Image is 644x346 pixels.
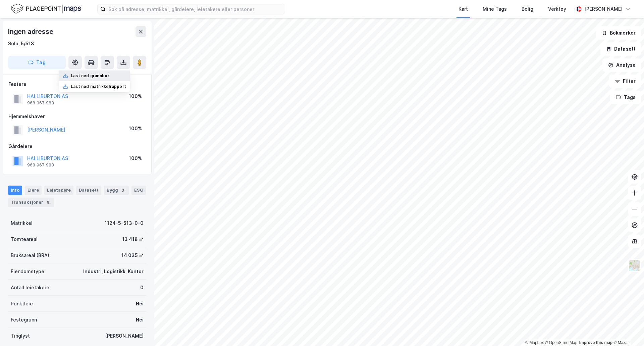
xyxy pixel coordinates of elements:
div: Nei [136,316,144,324]
div: Eiere [25,186,42,195]
div: Datasett [76,186,101,195]
div: Industri, Logistikk, Kontor [83,267,144,276]
div: Nei [136,300,144,308]
div: 100% [129,154,142,162]
div: Festegrunn [11,316,37,324]
div: Matrikkel [11,219,33,227]
input: Søk på adresse, matrikkel, gårdeiere, leietakere eller personer [106,4,285,14]
button: Analyse [602,58,641,72]
img: Z [628,259,641,272]
div: Kontrollprogram for chat [610,314,644,346]
div: Ingen adresse [8,26,54,37]
div: ESG [131,186,146,195]
iframe: Chat Widget [610,314,644,346]
a: Mapbox [525,340,544,345]
button: Bokmerker [596,26,641,40]
div: Verktøy [548,5,566,13]
div: 100% [129,92,142,100]
a: Improve this map [579,340,612,345]
div: Kart [459,5,468,13]
div: Bruksareal (BRA) [11,251,49,259]
div: 13 418 ㎡ [122,235,144,243]
button: Tags [610,91,641,104]
button: Tag [8,56,66,69]
div: 8 [45,199,51,206]
div: 14 035 ㎡ [121,251,144,259]
div: 968 967 983 [27,162,54,168]
div: Punktleie [11,300,33,308]
button: Datasett [600,42,641,56]
div: Leietakere [44,186,73,195]
button: Filter [609,75,641,88]
div: Gårdeiere [8,142,146,150]
div: Last ned matrikkelrapport [71,84,126,89]
div: [PERSON_NAME] [105,332,144,340]
a: OpenStreetMap [545,340,578,345]
div: Bygg [104,186,129,195]
div: Transaksjoner [8,198,54,207]
div: Festere [8,80,146,88]
img: logo.f888ab2527a4732fd821a326f86c7f29.svg [11,3,81,15]
div: [PERSON_NAME] [584,5,623,13]
div: Hjemmelshaver [8,112,146,120]
div: Tomteareal [11,235,38,243]
div: Info [8,186,22,195]
div: Eiendomstype [11,267,44,276]
div: 0 [140,284,144,292]
div: Mine Tags [483,5,507,13]
div: Bolig [522,5,533,13]
div: Sola, 5/513 [8,40,34,48]
div: 1124-5-513-0-0 [105,219,144,227]
div: Last ned grunnbok [71,73,110,79]
div: Antall leietakere [11,284,49,292]
div: Tinglyst [11,332,30,340]
div: 968 967 983 [27,100,54,106]
div: 100% [129,125,142,133]
div: 3 [119,187,126,194]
